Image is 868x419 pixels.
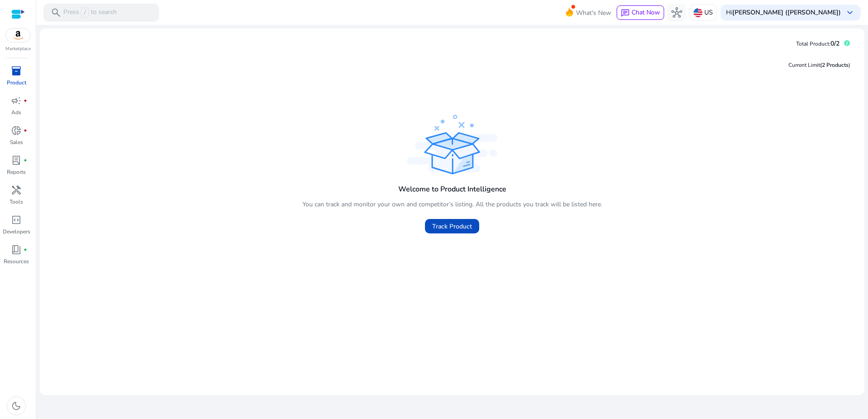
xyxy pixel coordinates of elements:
span: dark_mode [11,400,22,411]
p: US [704,5,713,20]
p: Hi [726,9,841,16]
span: Track Product [432,222,472,231]
p: Tools [9,198,23,206]
p: Press to search [63,8,117,18]
span: fiber_manual_record [24,129,27,132]
span: / [81,8,89,18]
p: Reports [7,168,26,176]
span: donut_small [11,125,22,136]
span: (2 Products [820,61,849,69]
span: fiber_manual_record [24,248,27,251]
span: keyboard_arrow_down [844,7,855,18]
span: book_4 [11,244,22,255]
span: fiber_manual_record [24,99,27,102]
span: What's New [576,5,611,21]
p: You can track and monitor your own and competitor’s listing. All the products you track will be l... [302,200,602,209]
h4: Welcome to Product Intelligence [398,185,506,194]
span: handyman [11,185,22,196]
img: us.svg [693,8,703,17]
div: Current Limit ) [788,61,850,69]
span: campaign [11,95,22,106]
img: track_product.svg [407,115,497,174]
b: [PERSON_NAME] ([PERSON_NAME]) [732,8,841,17]
p: Ads [11,108,21,116]
span: fiber_manual_record [24,158,27,162]
p: Marketplace [5,46,31,52]
button: hub [668,4,686,22]
p: Resources [4,257,29,265]
span: 0/2 [830,39,840,48]
span: lab_profile [11,155,22,166]
img: amazon.svg [6,28,30,42]
span: search [51,7,61,18]
span: hub [671,7,682,18]
p: Product [7,79,26,87]
span: Total Product: [796,40,830,47]
button: chatChat Now [617,5,664,20]
span: Chat Now [632,8,660,17]
span: code_blocks [11,214,22,225]
span: chat [621,9,630,18]
span: inventory_2 [11,65,22,76]
p: Developers [3,228,30,236]
p: Sales [10,138,23,146]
